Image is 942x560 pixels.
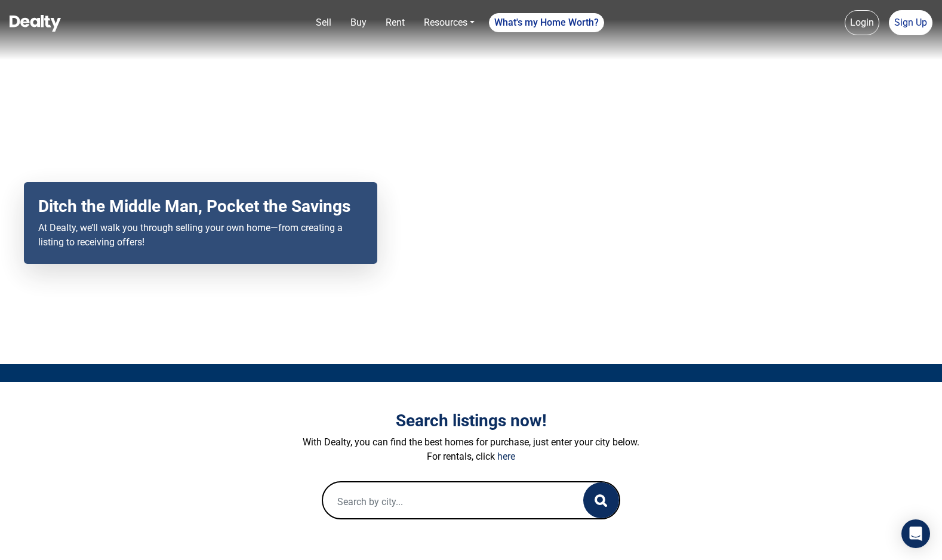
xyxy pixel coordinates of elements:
a: Resources [419,11,479,35]
h2: Ditch the Middle Man, Pocket the Savings [38,196,363,217]
a: Sign Up [889,10,932,35]
a: Sell [311,11,336,35]
h3: Search listings now! [140,411,802,431]
div: Open Intercom Messenger [901,519,930,548]
a: Buy [346,11,371,35]
a: What's my Home Worth? [489,13,604,32]
a: here [497,451,515,462]
img: Dealty - Buy, Sell & Rent Homes [10,15,61,32]
p: For rentals, click [140,450,802,464]
a: Rent [381,11,410,35]
a: Login [845,10,879,35]
p: With Dealty, you can find the best homes for purchase, just enter your city below. [140,435,802,450]
input: Search by city... [323,482,559,521]
iframe: BigID CMP Widget [6,524,42,560]
p: At Dealty, we’ll walk you through selling your own home—from creating a listing to receiving offers! [38,221,363,250]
